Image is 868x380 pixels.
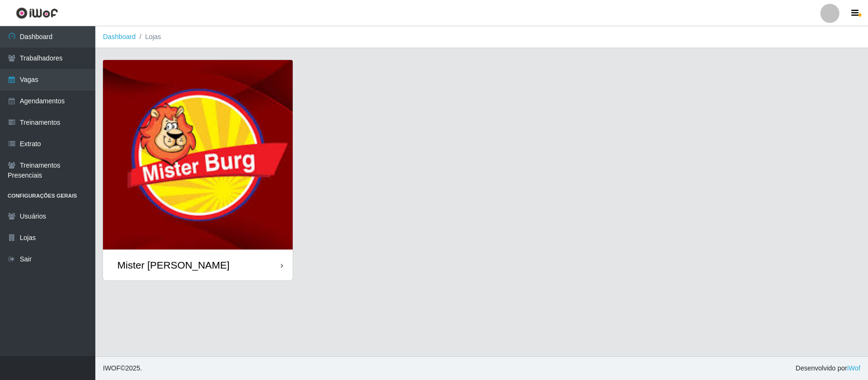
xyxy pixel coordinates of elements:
[117,259,230,271] div: Mister [PERSON_NAME]
[103,60,293,250] img: cardImg
[103,60,293,280] a: Mister [PERSON_NAME]
[95,26,868,48] nav: breadcrumb
[136,32,161,42] li: Lojas
[103,33,136,40] a: Dashboard
[16,7,58,19] img: CoreUI Logo
[103,363,142,373] span: © 2025 .
[847,364,860,372] a: iWof
[103,364,121,372] span: IWOF
[796,363,860,373] span: Desenvolvido por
